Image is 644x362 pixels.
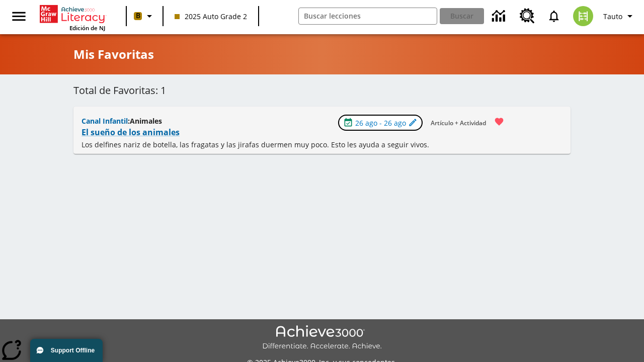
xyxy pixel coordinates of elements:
button: Escoja un nuevo avatar [567,3,599,29]
span: Support Offline [51,347,95,354]
span: 26 ago - 26 ago [355,118,406,128]
a: Portada [40,4,105,24]
span: Edición de NJ [69,24,105,32]
img: avatar image [573,6,593,26]
button: Abrir el menú lateral [4,2,34,31]
span: B [136,10,140,22]
a: El sueño de los animales [82,125,180,139]
button: Boost El color de la clase es anaranjado claro. Cambiar el color de la clase. [130,7,159,25]
span: Tauto [603,11,622,22]
h5: Mis Favoritas [73,46,154,62]
input: Buscar campo [299,8,437,24]
a: Notificaciones [541,3,567,29]
a: Centro de recursos, Se abrirá en una pestaña nueva. [514,3,541,30]
span: Canal Infantil [82,116,128,126]
div: Portada [40,3,105,32]
img: Achieve3000 Differentiate Accelerate Achieve [262,325,382,351]
h6: Total de Favoritas: 1 [73,82,571,99]
span: : Animales [128,116,162,126]
button: Remover de Favoritas [488,111,510,133]
p: Los delfines nariz de botella, las fragatas y las jirafas duermen muy poco. Esto les ayuda a segu... [82,139,510,150]
button: Artículo + Actividad [427,115,490,131]
div: 26 ago - 26 ago Elegir fechas [338,115,423,131]
a: Centro de información [486,3,514,30]
span: 2025 Auto Grade 2 [175,11,247,22]
span: Artículo + Actividad [431,118,486,128]
button: Perfil/Configuración [599,7,640,25]
button: Support Offline [30,339,103,362]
